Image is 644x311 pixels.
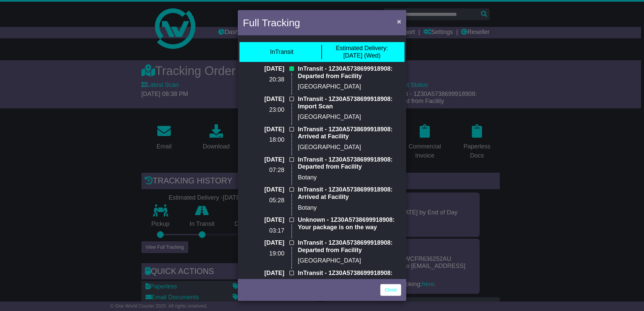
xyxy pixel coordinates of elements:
p: [DATE] [243,126,284,133]
p: 19:00 [243,250,284,257]
p: InTransit - 1Z30A5738699918908: Departed from Facility [298,239,401,254]
p: Botany [298,204,401,212]
p: InTransit - 1Z30A5738699918908: Arrived at Facility [298,126,401,140]
div: InTransit [270,48,293,56]
p: Botany [298,174,401,181]
p: [GEOGRAPHIC_DATA] [298,257,401,265]
p: 05:28 [243,197,284,204]
p: [GEOGRAPHIC_DATA] [298,113,401,121]
button: Close [394,14,405,28]
p: 07:28 [243,167,284,174]
a: Close [380,284,401,296]
p: [DATE] [243,216,284,224]
p: Unknown - 1Z30A5738699918908: Your package is on the way [298,216,401,231]
p: 20:38 [243,76,284,83]
h4: Full Tracking [243,15,300,30]
div: [DATE] (Wed) [336,45,388,59]
p: [GEOGRAPHIC_DATA] [298,144,401,151]
p: 18:00 [243,136,284,144]
p: [DATE] [243,96,284,103]
span: Estimated Delivery: [336,45,388,51]
p: InTransit - 1Z30A5738699918908: Arrived at Facility [298,270,401,284]
p: [DATE] [243,65,284,73]
p: InTransit - 1Z30A5738699918908: Arrived at Facility [298,186,401,201]
p: InTransit - 1Z30A5738699918908: Import Scan [298,96,401,110]
p: [DATE] [243,239,284,247]
p: [DATE] [243,186,284,194]
p: [GEOGRAPHIC_DATA] [298,83,401,91]
p: InTransit - 1Z30A5738699918908: Departed from Facility [298,156,401,171]
p: InTransit - 1Z30A5738699918908: Departed from Facility [298,65,401,80]
span: × [397,18,401,25]
p: [DATE] [243,270,284,277]
p: [DATE] [243,156,284,164]
p: 03:17 [243,227,284,235]
p: 23:00 [243,106,284,114]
